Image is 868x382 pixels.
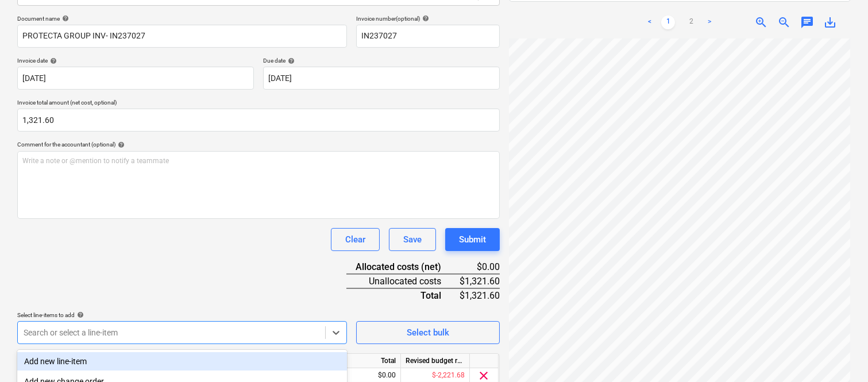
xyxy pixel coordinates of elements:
[286,57,295,64] span: help
[403,232,422,247] div: Save
[346,260,460,274] div: Allocated costs (net)
[263,67,500,90] input: Due date not specified
[643,16,657,29] a: Previous page
[356,321,500,344] button: Select bulk
[331,228,380,251] button: Clear
[459,232,486,247] div: Submit
[356,25,500,48] input: Invoice number
[777,16,791,29] span: zoom_out
[460,274,500,288] div: $1,321.60
[389,228,436,251] button: Save
[703,16,716,29] a: Next page
[684,16,698,29] a: Page 2
[17,99,500,109] p: Invoice total amount (net cost, optional)
[445,228,500,251] button: Submit
[17,352,347,371] div: Add new line-item
[17,15,347,22] div: Document name
[17,57,254,64] div: Invoice date
[460,288,500,302] div: $1,321.60
[407,325,449,340] div: Select bulk
[823,16,837,29] span: save_alt
[17,25,347,48] input: Document name
[17,311,347,319] div: Select line-items to add
[346,288,460,302] div: Total
[263,57,500,64] div: Due date
[17,109,500,132] input: Invoice total amount (net cost, optional)
[356,15,500,22] div: Invoice number (optional)
[346,274,460,288] div: Unallocated costs
[332,354,401,368] div: Total
[754,16,768,29] span: zoom_in
[811,327,868,382] iframe: Chat Widget
[115,141,125,148] span: help
[345,232,365,247] div: Clear
[17,141,500,148] div: Comment for the accountant (optional)
[401,354,470,368] div: Revised budget remaining
[60,15,69,22] span: help
[17,67,254,90] input: Invoice date not specified
[800,16,814,29] span: chat
[661,16,675,29] a: Page 1 is your current page
[75,311,84,318] span: help
[460,260,500,274] div: $0.00
[48,57,57,64] span: help
[420,15,429,22] span: help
